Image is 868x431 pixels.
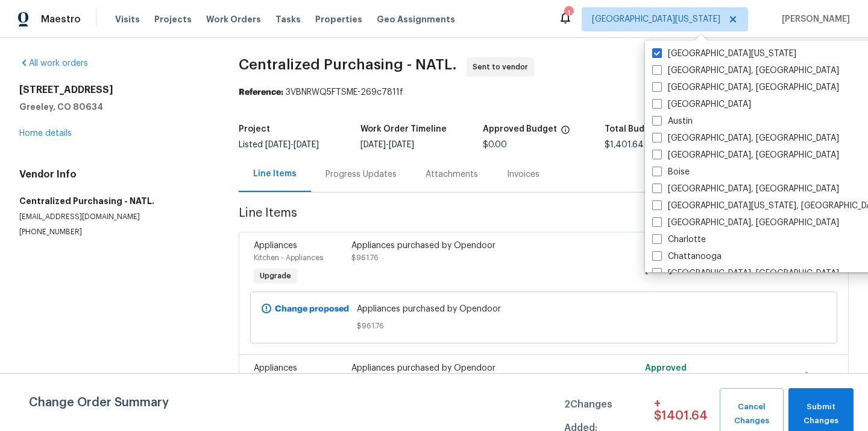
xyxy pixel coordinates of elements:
[239,86,849,98] div: 3VBNRWQ5FTSME-269c7811f
[652,48,796,60] label: [GEOGRAPHIC_DATA][US_STATE]
[351,240,589,252] div: Appliances purchased by Opendoor
[652,81,839,94] label: [GEOGRAPHIC_DATA], [GEOGRAPHIC_DATA]
[19,195,210,207] h5: Centralized Purchasing - NATL.
[351,254,379,261] span: $961.76
[19,101,210,113] h5: Greeley, CO 80634
[275,15,301,24] span: Tasks
[351,362,589,374] div: Appliances purchased by Opendoor
[507,168,539,180] div: Invoices
[265,141,291,149] span: [DATE]
[360,141,386,149] span: [DATE]
[605,125,659,133] h5: Total Budget
[377,13,455,25] span: Geo Assignments
[19,129,72,138] a: Home details
[19,212,210,222] p: [EMAIL_ADDRESS][DOMAIN_NAME]
[726,400,778,428] span: Cancel Changes
[325,168,397,180] div: Progress Updates
[294,141,319,149] span: [DATE]
[360,125,447,133] h5: Work Order Timeline
[652,98,751,110] label: [GEOGRAPHIC_DATA]
[389,141,414,149] span: [DATE]
[645,266,672,274] span: [DATE]
[253,168,297,180] div: Line Items
[19,59,88,68] a: All work orders
[483,125,557,133] h5: Approved Budget
[360,141,414,149] span: -
[652,166,690,178] label: Boise
[239,57,457,72] span: Centralized Purchasing - NATL.
[652,267,839,279] label: [GEOGRAPHIC_DATA], [GEOGRAPHIC_DATA]
[777,13,850,25] span: [PERSON_NAME]
[652,234,706,246] label: Charlotte
[239,125,270,133] h5: Project
[239,141,319,149] span: Listed
[254,254,323,261] span: Kitchen - Appliances
[206,13,261,25] span: Work Orders
[254,364,297,372] span: Appliances
[357,303,731,315] span: Appliances purchased by Opendoor
[254,241,297,250] span: Appliances
[652,217,839,229] label: [GEOGRAPHIC_DATA], [GEOGRAPHIC_DATA]
[652,183,839,195] label: [GEOGRAPHIC_DATA], [GEOGRAPHIC_DATA]
[652,251,722,263] label: Chattanooga
[652,115,693,127] label: Austin
[357,320,731,332] span: $961.76
[19,227,210,237] p: [PHONE_NUMBER]
[426,168,478,180] div: Attachments
[19,84,210,96] h2: [STREET_ADDRESS]
[652,65,839,77] label: [GEOGRAPHIC_DATA], [GEOGRAPHIC_DATA]
[115,13,140,25] span: Visits
[592,13,720,25] span: [GEOGRAPHIC_DATA][US_STATE]
[483,141,507,149] span: $0.00
[564,7,573,19] div: 1
[265,141,319,149] span: -
[605,141,644,149] span: $1,401.64
[652,132,839,144] label: [GEOGRAPHIC_DATA], [GEOGRAPHIC_DATA]
[239,88,283,97] b: Reference:
[645,364,734,397] span: Approved by [PERSON_NAME] on
[275,305,349,313] b: Change proposed
[239,207,784,229] span: Line Items
[154,13,192,25] span: Projects
[473,61,533,73] span: Sent to vendor
[794,400,848,428] span: Submit Changes
[255,270,296,282] span: Upgrade
[645,241,734,274] span: Approved by [PERSON_NAME] on
[19,168,210,180] h4: Vendor Info
[41,13,81,25] span: Maestro
[561,125,570,141] span: The total cost of line items that have been approved by both Opendoor and the Trade Partner. This...
[652,149,839,161] label: [GEOGRAPHIC_DATA], [GEOGRAPHIC_DATA]
[315,13,362,25] span: Properties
